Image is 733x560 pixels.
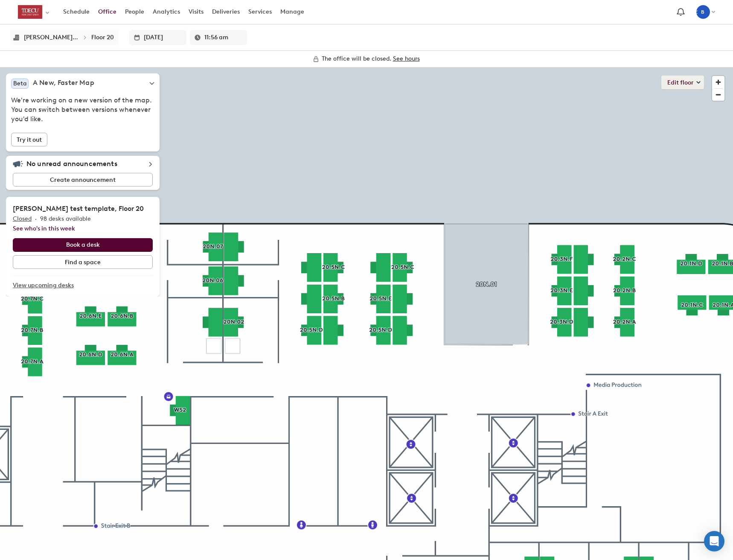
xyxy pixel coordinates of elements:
[244,4,276,20] a: Services
[26,160,117,168] h5: No unread announcements
[11,96,154,124] span: We're working on a new version of the map. You can switch between versions whenever you'd like.
[148,4,184,20] a: Analytics
[91,34,114,41] div: Floor 20
[13,238,153,252] button: Book a desk
[208,4,244,20] a: Deliveries
[21,31,81,44] button: [PERSON_NAME] test template
[696,5,710,19] div: Ethan Bostic
[33,79,94,89] h5: A New, Faster Map
[89,31,116,44] button: Floor 20
[14,3,55,22] button: Select an organization - TDECU currently selected
[24,34,79,41] div: Robin test template
[13,173,153,187] button: Create announcement
[11,79,154,124] div: BetaA New, Faster MapWe're working on a new version of the map. You can switch between versions w...
[675,6,686,18] span: Notification bell navigates to notifications page
[13,255,153,269] button: Find a space
[144,30,182,45] input: Enter date in L format or select it from the dropdown
[94,4,121,20] a: Office
[13,225,75,232] a: See who's in this week
[13,80,26,87] span: Beta
[204,30,243,45] input: Enter a time in h:mm a format or select it for a dropdown list
[276,4,308,20] a: Manage
[59,4,94,20] a: Schedule
[40,214,91,224] p: 98 desks available
[13,204,153,214] h2: [PERSON_NAME] test template, Floor 20
[692,3,719,21] button: EB
[13,214,32,224] p: Closed
[121,4,148,20] a: People
[322,54,391,64] div: The office will be closed.
[184,4,208,20] a: Visits
[13,159,153,169] div: No unread announcements
[704,531,724,551] div: Open Intercom Messenger
[696,5,710,19] div: EB
[13,276,153,295] a: View upcoming desks
[661,76,704,89] button: Edit floor
[11,133,47,146] button: Try it out
[673,4,689,20] a: Notification bell navigates to notifications page
[393,54,420,64] div: See hours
